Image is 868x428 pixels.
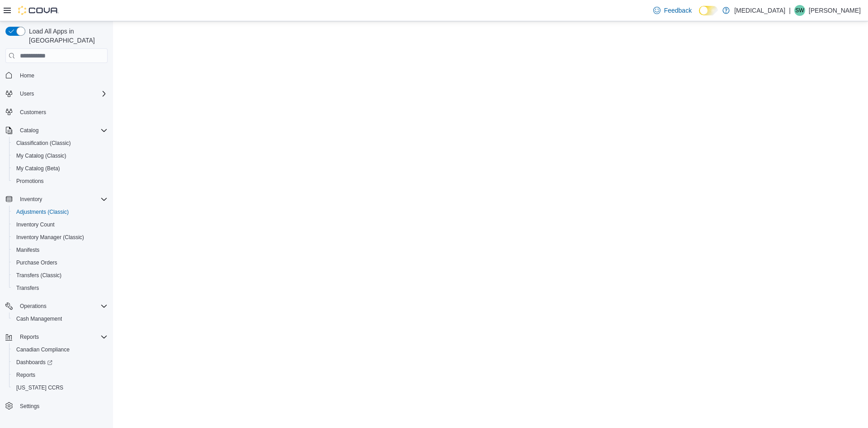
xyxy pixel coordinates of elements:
span: [US_STATE] CCRS [16,384,63,391]
a: Adjustments (Classic) [13,207,72,217]
button: Transfers (Classic) [9,269,111,282]
span: Settings [20,403,39,410]
span: Dark Mode [699,15,699,16]
a: Inventory Count [13,219,58,230]
button: Inventory Count [9,218,111,231]
span: Catalog [16,125,108,136]
span: Purchase Orders [13,257,108,268]
a: Cash Management [13,313,66,324]
button: Users [2,87,111,100]
button: My Catalog (Beta) [9,162,111,175]
span: Cash Management [16,315,62,322]
span: Promotions [13,176,108,187]
span: Classification (Classic) [13,138,108,149]
span: Operations [16,301,108,312]
button: Inventory Manager (Classic) [9,231,111,244]
a: Feedback [650,1,695,19]
span: Customers [20,109,46,116]
a: My Catalog (Classic) [13,150,70,161]
a: Canadian Compliance [13,344,73,355]
p: [PERSON_NAME] [809,5,861,16]
a: [US_STATE] CCRS [13,382,67,393]
button: Cash Management [9,313,111,325]
a: Transfers (Classic) [13,270,65,281]
span: Canadian Compliance [13,344,108,355]
button: My Catalog (Classic) [9,149,111,162]
span: Dashboards [13,357,108,368]
button: Manifests [9,244,111,256]
span: Feedback [664,6,692,15]
span: Reports [16,332,108,342]
button: Operations [16,301,50,312]
span: My Catalog (Classic) [13,150,108,161]
span: Inventory [20,196,42,203]
span: Home [16,69,108,81]
span: Promotions [16,178,44,185]
button: Home [2,68,111,82]
span: Inventory [16,194,108,205]
a: Settings [16,401,43,412]
span: Operations [20,303,47,310]
button: Customers [2,106,111,119]
a: Dashboards [13,357,56,368]
span: Inventory Manager (Classic) [13,232,108,243]
button: Catalog [16,125,42,136]
button: Settings [2,399,111,413]
a: My Catalog (Beta) [13,163,64,174]
span: Transfers (Classic) [16,272,61,279]
img: Cova [18,6,59,15]
a: Purchase Orders [13,257,61,268]
span: Washington CCRS [13,382,108,393]
a: Transfers [13,283,42,293]
button: Reports [2,331,111,343]
span: Purchase Orders [16,259,57,266]
span: Settings [16,400,108,412]
span: Reports [16,371,35,379]
span: Manifests [13,245,108,255]
span: Inventory Manager (Classic) [16,234,84,241]
span: Transfers (Classic) [13,270,108,281]
a: Inventory Manager (Classic) [13,232,88,243]
input: Dark Mode [699,6,718,15]
span: Transfers [16,284,39,292]
a: Reports [13,370,39,380]
span: Catalog [20,127,38,134]
span: Load All Apps in [GEOGRAPHIC_DATA] [25,27,108,45]
span: Adjustments (Classic) [16,208,69,216]
p: | [789,5,791,16]
span: Dashboards [16,359,52,366]
span: Users [16,88,108,99]
span: My Catalog (Classic) [16,152,66,159]
span: Adjustments (Classic) [13,207,108,217]
button: [US_STATE] CCRS [9,381,111,394]
span: Inventory Count [16,221,55,228]
span: Reports [13,370,108,380]
button: Transfers [9,282,111,294]
button: Operations [2,300,111,313]
a: Manifests [13,245,43,255]
button: Users [16,88,38,99]
button: Classification (Classic) [9,137,111,149]
a: Classification (Classic) [13,138,75,149]
button: Reports [16,332,42,342]
button: Purchase Orders [9,256,111,269]
span: My Catalog (Beta) [16,165,60,172]
span: Inventory Count [13,219,108,230]
span: Transfers [13,283,108,293]
a: Customers [16,107,50,118]
span: Home [20,72,34,79]
a: Home [16,70,38,81]
button: Inventory [2,193,111,206]
span: Customers [16,106,108,118]
span: My Catalog (Beta) [13,163,108,174]
button: Reports [9,369,111,381]
button: Adjustments (Classic) [9,206,111,218]
button: Catalog [2,124,111,137]
span: Cash Management [13,313,108,324]
button: Canadian Compliance [9,343,111,356]
span: Classification (Classic) [16,139,71,147]
a: Dashboards [9,356,111,369]
a: Promotions [13,176,47,187]
span: Users [20,90,34,97]
span: Canadian Compliance [16,346,70,353]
